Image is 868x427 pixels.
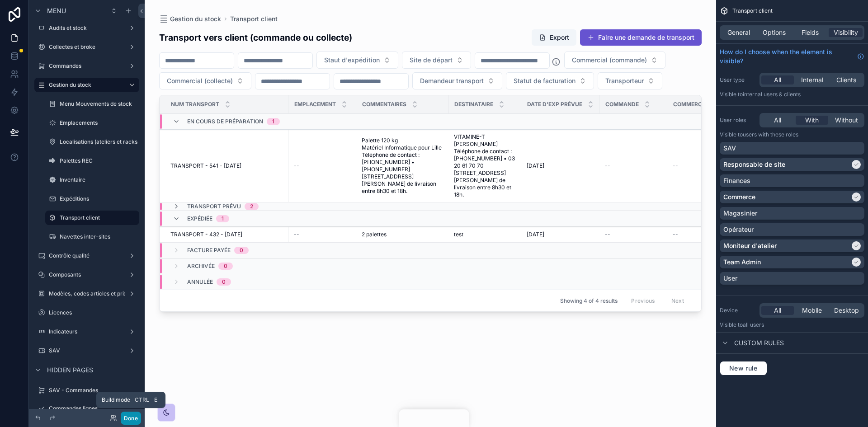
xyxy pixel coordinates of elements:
[49,24,125,32] label: Audits et stock
[723,225,754,234] p: Opérateur
[294,231,299,238] span: --
[34,40,139,54] a: Collectes et broke
[743,321,764,328] span: all users
[506,72,594,89] button: Select Button
[720,76,756,84] label: User type
[34,343,139,358] a: SAV
[60,157,137,164] label: Palettes REC
[720,91,864,98] p: Visible to
[514,76,576,85] span: Statut de facturation
[723,144,736,153] p: SAV
[774,116,781,125] span: All
[720,131,864,138] p: Visible to
[673,231,744,238] a: --
[802,28,819,37] span: Fields
[605,162,662,169] a: --
[834,306,859,315] span: Desktop
[49,290,127,297] label: Modèles, codes articles et prix
[60,214,134,221] label: Transport client
[743,131,798,138] span: Users with these roles
[187,263,215,270] span: Archivée
[167,76,233,85] span: Commercial (collecte)
[170,162,283,169] a: TRANSPORT - 541 - [DATE]
[170,162,241,169] span: TRANSPORT - 541 - [DATE]
[102,396,130,404] span: Build mode
[34,286,139,301] a: Modèles, codes articles et prix
[324,56,380,65] span: Staut d'expédition
[34,267,139,282] a: Composants
[187,215,212,222] span: Expédiée
[723,209,757,218] p: Magasinier
[45,154,139,168] a: Palettes REC
[564,52,665,69] button: Select Button
[454,231,463,238] span: test
[720,307,756,314] label: Device
[187,203,241,210] span: Transport prévu
[743,91,801,98] span: Internal users & clients
[720,47,864,66] a: How do I choose when the element is visible?
[159,72,251,89] button: Select Button
[362,137,443,195] span: Palette 120 kg Matériel Informatique pour Lille Téléphone de contact : [PHONE_NUMBER] • [PHONE_NU...
[605,76,644,85] span: Transporteur
[159,31,352,44] h1: Transport vers client (commande ou collecte)
[732,7,773,14] span: Transport client
[224,263,227,270] div: 0
[47,366,93,375] span: Hidden pages
[152,396,159,404] span: E
[60,233,137,240] label: Navettes inter-sites
[527,162,594,169] a: [DATE]
[454,133,516,198] a: VITAMINE-T [PERSON_NAME] Téléphone de contact : [PHONE_NUMBER] • 03 20 61 70 70 [STREET_ADDRESS][...
[45,211,139,225] a: Transport client
[802,306,822,315] span: Mobile
[34,401,139,416] a: Commandes lignes
[572,56,647,65] span: Commercial (commande)
[734,338,784,347] span: Custom rules
[60,176,137,183] label: Inventaire
[45,97,139,111] a: Menu Mouvements de stock
[34,305,139,320] a: Licences
[250,203,253,210] div: 2
[49,252,125,259] label: Contrôle qualité
[294,162,299,169] span: --
[49,328,125,335] label: Indicateurs
[49,81,121,89] label: Gestion du stock
[294,101,336,108] span: Emplacement
[34,383,139,398] a: SAV - Commandes
[362,231,443,238] a: 2 palettes
[532,29,576,46] button: Export
[720,47,854,66] span: How do I choose when the element is visible?
[723,192,755,202] p: Commerce
[420,76,484,85] span: Demandeur transport
[805,116,819,125] span: With
[294,231,351,238] a: --
[170,14,221,23] span: Gestion du stock
[774,306,781,315] span: All
[34,78,139,92] a: Gestion du stock
[834,28,858,37] span: Visibility
[187,247,231,254] span: Facture payée
[580,29,702,46] button: Faire une demande de transport
[673,101,742,108] span: Commercial d'Ecodair
[60,119,137,127] label: Emplacements
[316,52,398,69] button: Select Button
[121,412,141,425] button: Done
[723,176,750,185] p: Finances
[723,274,737,283] p: User
[720,361,767,375] button: New rule
[45,230,139,244] a: Navettes inter-sites
[527,231,544,238] span: [DATE]
[134,395,150,404] span: Ctrl
[726,364,761,372] span: New rule
[45,192,139,206] a: Expéditions
[47,6,66,15] span: Menu
[836,75,856,84] span: Clients
[60,138,139,145] label: Localisations (ateliers et racks)
[720,117,756,124] label: User roles
[171,101,219,108] span: Num transport
[527,101,582,108] span: Date d'EXP prévue
[673,162,744,169] a: --
[720,321,864,328] p: Visible to
[294,162,351,169] a: --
